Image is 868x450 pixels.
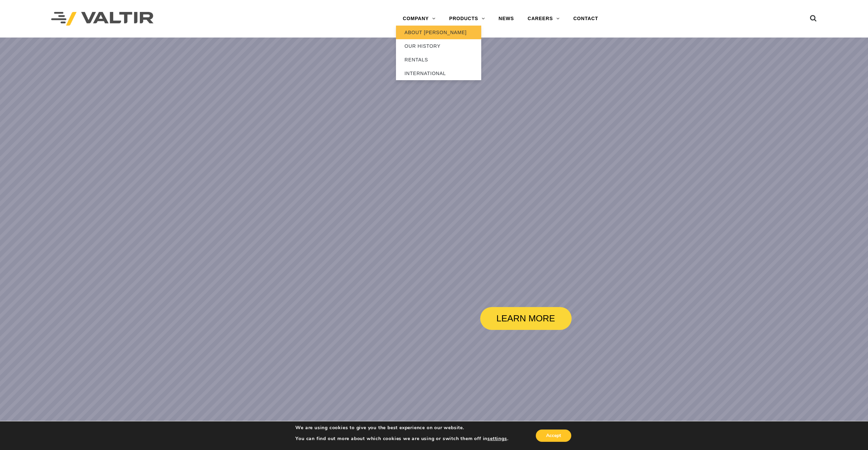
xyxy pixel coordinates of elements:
[487,436,507,442] button: settings
[396,12,442,26] a: COMPANY
[480,307,572,330] a: LEARN MORE
[396,67,481,80] a: INTERNATIONAL
[396,26,481,39] a: ABOUT [PERSON_NAME]
[442,12,492,26] a: PRODUCTS
[295,425,508,431] p: We are using cookies to give you the best experience on our website.
[51,12,153,26] img: Valtir
[295,436,508,442] p: You can find out more about which cookies we are using or switch them off in .
[567,12,605,26] a: CONTACT
[396,53,481,67] a: RENTALS
[396,39,481,53] a: OUR HISTORY
[492,12,521,26] a: NEWS
[536,430,571,442] button: Accept
[521,12,567,26] a: CAREERS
